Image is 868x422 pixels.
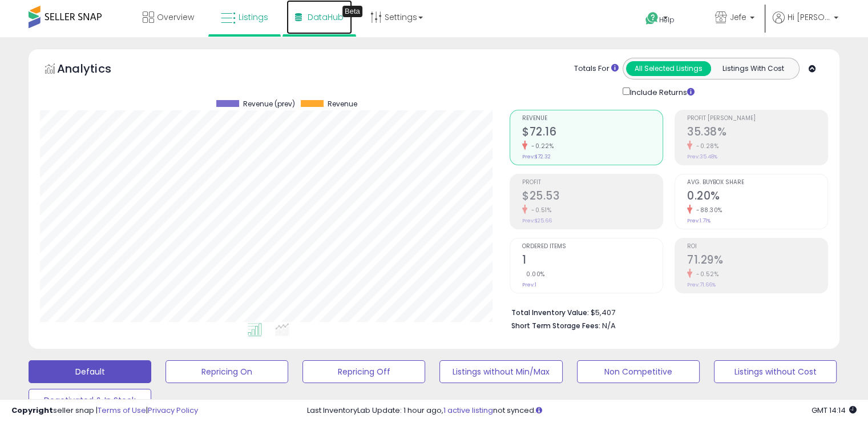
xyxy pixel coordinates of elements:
[659,15,675,25] span: Help
[522,281,536,288] small: Prev: 1
[302,360,425,383] button: Repricing Off
[710,61,796,76] button: Listings With Cost
[157,11,194,23] span: Overview
[602,320,616,331] span: N/A
[443,405,493,416] a: 1 active listing
[687,217,710,224] small: Prev: 1.71%
[812,405,857,416] span: 2025-09-9 14:14 GMT
[687,253,827,269] h2: 71.29%
[614,85,708,98] div: Include Returns
[439,360,562,383] button: Listings without Min/Max
[165,360,288,383] button: Repricing On
[527,206,551,214] small: -0.51%
[773,11,838,37] a: Hi [PERSON_NAME]
[98,405,146,416] a: Terms of Use
[577,360,700,383] button: Non Competitive
[522,153,551,160] small: Prev: $72.32
[29,360,151,383] button: Default
[636,3,697,37] a: Help
[645,11,659,26] i: Get Help
[687,189,827,205] h2: 0.20%
[308,11,344,23] span: DataHub
[522,253,663,269] h2: 1
[307,405,857,416] div: Last InventoryLab Update: 1 hour ago, not synced.
[527,142,554,150] small: -0.22%
[522,125,663,141] h2: $72.16
[574,63,619,74] div: Totals For
[522,180,663,186] span: Profit
[522,270,545,278] small: 0.00%
[511,321,600,331] b: Short Term Storage Fees:
[511,305,819,319] li: $5,407
[148,405,198,416] a: Privacy Policy
[328,100,357,108] span: Revenue
[730,11,746,23] span: Jefe
[57,61,134,79] h5: Analytics
[29,389,151,412] button: Deactivated & In Stock
[692,270,718,278] small: -0.52%
[687,244,827,250] span: ROI
[11,405,53,416] strong: Copyright
[522,217,552,224] small: Prev: $25.66
[687,153,717,160] small: Prev: 35.48%
[687,281,716,288] small: Prev: 71.66%
[243,100,295,108] span: Revenue (prev)
[687,180,827,186] span: Avg. Buybox Share
[11,405,198,416] div: seller snap | |
[522,244,663,250] span: Ordered Items
[687,125,827,141] h2: 35.38%
[239,11,268,23] span: Listings
[511,308,589,317] b: Total Inventory Value:
[788,11,830,23] span: Hi [PERSON_NAME]
[522,189,663,205] h2: $25.53
[687,116,827,122] span: Profit [PERSON_NAME]
[692,206,722,214] small: -88.30%
[692,142,718,150] small: -0.28%
[342,6,362,17] div: Tooltip anchor
[522,116,663,122] span: Revenue
[714,360,837,383] button: Listings without Cost
[626,61,711,76] button: All Selected Listings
